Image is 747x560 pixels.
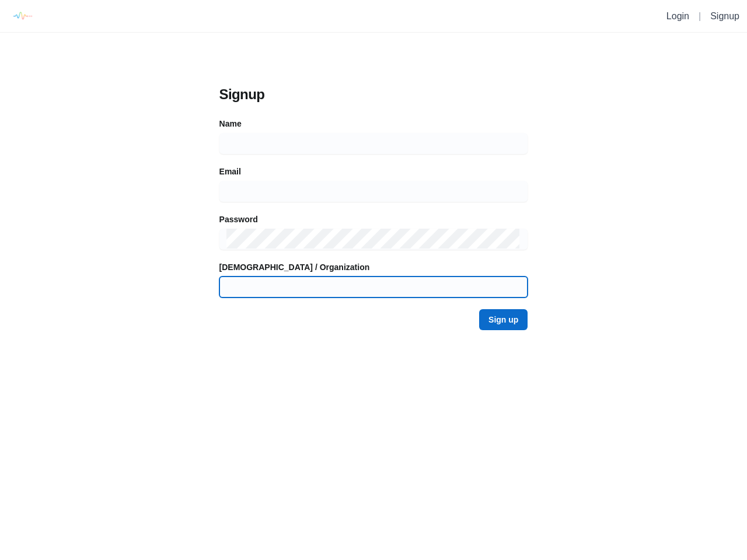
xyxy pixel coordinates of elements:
[9,3,35,29] img: logo
[219,261,370,273] label: [DEMOGRAPHIC_DATA] / Organization
[219,118,242,129] label: Name
[219,166,241,177] label: Email
[479,309,528,330] button: Sign up
[219,213,258,225] label: Password
[694,9,706,23] li: |
[219,85,528,104] h3: Signup
[666,11,689,21] a: Login
[689,502,733,546] iframe: Drift Widget Chat Controller
[710,11,739,21] a: Signup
